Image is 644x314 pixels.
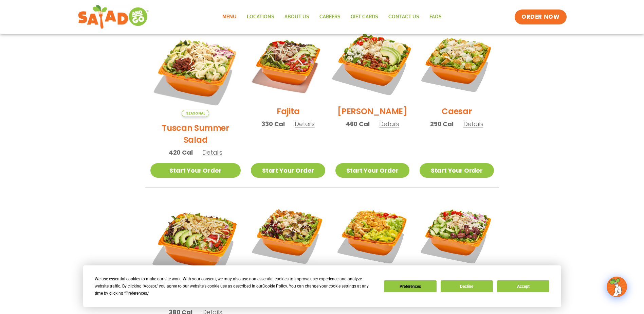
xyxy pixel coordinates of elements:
[150,163,241,178] a: Start Your Order
[150,122,241,146] h2: Tuscan Summer Salad
[329,20,416,107] img: Product photo for Cobb Salad
[346,119,370,128] span: 460 Cal
[497,280,549,292] button: Accept
[521,13,559,21] span: ORDER NOW
[420,26,494,100] img: Product photo for Caesar Salad
[95,276,376,297] div: We use essential cookies to make our site work. With your consent, we may also use non-essential ...
[424,9,447,25] a: FAQs
[314,9,346,25] a: Careers
[217,9,242,25] a: Menu
[261,119,285,128] span: 330 Cal
[420,163,494,178] a: Start Your Order
[150,26,241,117] img: Product photo for Tuscan Summer Salad
[251,163,325,178] a: Start Your Order
[335,198,409,272] img: Product photo for Buffalo Chicken Salad
[251,198,325,272] img: Product photo for Roasted Autumn Salad
[78,3,149,31] img: new-SAG-logo-768×292
[150,198,241,289] img: Product photo for BBQ Ranch Salad
[251,26,325,100] img: Product photo for Fajita Salad
[337,105,407,117] h2: [PERSON_NAME]
[515,10,566,24] a: ORDER NOW
[83,265,561,307] div: Cookie Consent Prompt
[335,163,409,178] a: Start Your Order
[442,105,472,117] h2: Caesar
[262,284,287,289] span: Cookie Policy
[383,9,424,25] a: Contact Us
[441,280,493,292] button: Decline
[182,110,209,117] span: Seasonal
[169,148,193,157] span: 420 Cal
[607,277,626,296] img: wpChatIcon
[420,198,494,272] img: Product photo for Greek Salad
[277,105,300,117] h2: Fajita
[279,9,314,25] a: About Us
[430,119,454,128] span: 290 Cal
[295,120,315,128] span: Details
[384,280,436,292] button: Preferences
[126,291,147,296] span: Preferences
[463,120,483,128] span: Details
[202,148,222,157] span: Details
[346,9,383,25] a: GIFT CARDS
[242,9,279,25] a: Locations
[217,9,447,25] nav: Menu
[379,120,399,128] span: Details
